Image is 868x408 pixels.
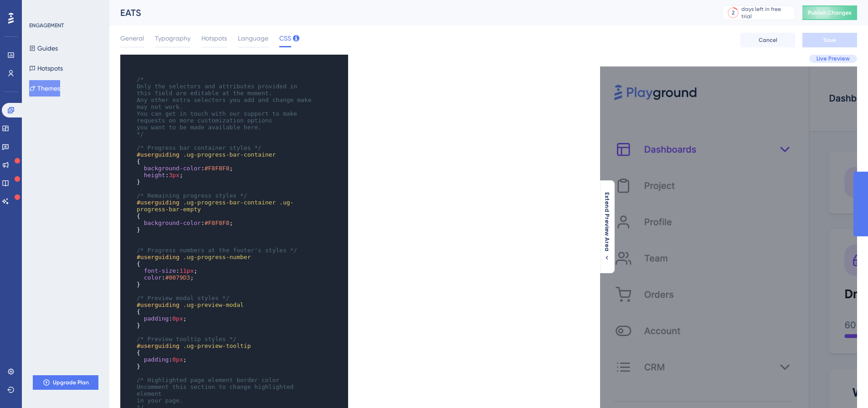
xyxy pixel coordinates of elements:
span: 11px [180,267,194,274]
span: Cancel [759,36,777,44]
span: You can get in touch with our support to make requests on more customization options [137,110,301,124]
span: .ug-progress-bar-container [183,199,276,206]
span: : ; [137,356,187,363]
span: .ug-progress-bar-empty [137,199,293,213]
span: #userguiding [137,254,180,260]
span: 0px [172,315,183,322]
span: } [137,281,140,288]
span: /* Preview tooltip styles */ [137,336,236,342]
span: height [144,172,165,178]
span: background-color [144,219,201,226]
span: #userguiding [137,301,180,308]
div: EATS [120,6,699,19]
span: color [144,274,162,281]
span: #0079D3 [165,274,190,281]
span: { [137,349,140,356]
span: Publish Changes [808,9,852,16]
span: : ; [137,315,187,322]
span: Language [238,33,268,44]
div: 2 [732,9,734,16]
span: #userguiding [137,342,180,349]
span: General [120,33,144,44]
span: { [137,260,140,267]
span: /* Highlighted page element border color [137,377,279,383]
button: Extend Preview Area [600,192,614,261]
span: Only the selectors and attributes provided in this field are editable at the moment. [137,83,301,97]
span: .ug-preview-modal [183,301,244,308]
div: days left in free trial [741,5,792,20]
span: .ug-preview-tooltip [183,342,251,349]
span: Typography [155,33,190,44]
span: : ; [137,219,233,226]
span: background-color [144,165,201,172]
span: in your page. [137,397,183,404]
button: Save [802,33,857,47]
span: padding [144,315,169,322]
span: #F8F8F8 [205,165,230,172]
button: Upgrade Plan [33,375,98,390]
div: ENGAGEMENT [29,22,64,29]
span: Any other extra selectors you add and change make may not work. [137,97,315,110]
span: #userguiding [137,151,180,158]
button: Hotspots [29,60,63,76]
span: padding [144,356,169,363]
span: { [137,308,140,315]
span: Save [823,36,836,44]
span: you want to be made available here. [137,124,262,131]
span: .ug-progress-number [183,254,251,260]
span: } [137,363,140,370]
span: : ; [137,274,194,281]
span: 0px [172,356,183,363]
span: /* Progress bar container styles */ [137,144,262,151]
button: Publish Changes [802,5,857,20]
span: /* Progress numbers at the footer's styles */ [137,247,297,254]
span: { [137,158,140,165]
span: { [137,213,140,219]
span: Live Preview [817,55,850,62]
button: Themes [29,80,60,97]
span: font-size [144,267,176,274]
span: CSS [279,33,291,44]
span: Extend Preview Area [603,192,611,251]
button: Cancel [740,33,795,47]
button: Guides [29,40,58,56]
span: 3px [169,172,179,178]
span: /* Remaining progress styles */ [137,192,247,199]
span: /* Preview modal styles */ [137,295,230,301]
iframe: UserGuiding AI Assistant Launcher [830,372,857,399]
span: #F8F8F8 [205,219,230,226]
span: Uncomment this section to change highlighted element [137,383,297,397]
span: : ; [137,172,183,178]
span: } [137,178,140,185]
span: : ; [137,267,197,274]
span: } [137,322,140,329]
span: Upgrade Plan [53,379,89,386]
span: } [137,226,140,233]
span: .ug-progress-bar-container [183,151,276,158]
span: #userguiding [137,199,180,206]
span: Hotspots [201,33,227,44]
span: : ; [137,165,233,172]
